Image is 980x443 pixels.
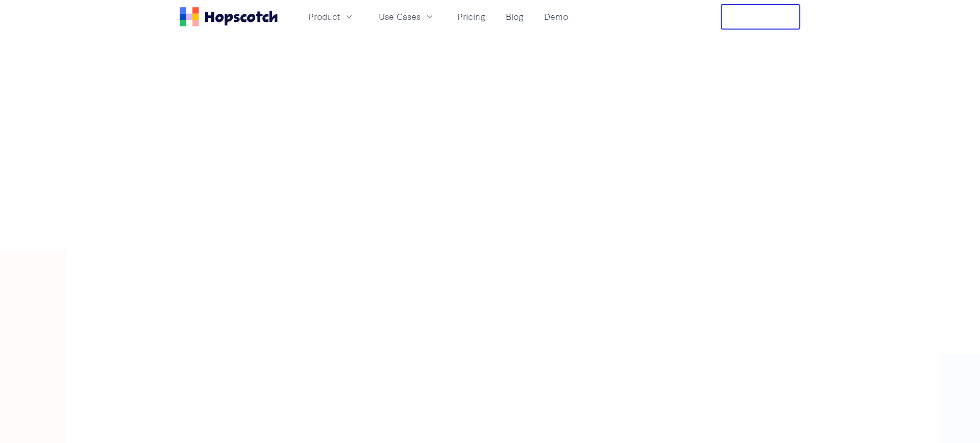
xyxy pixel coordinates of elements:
a: Home [180,7,278,27]
span: Use Cases [379,10,421,23]
button: Free Trial [721,4,800,30]
span: Product [308,10,340,23]
a: Pricing [453,8,489,25]
button: Product [302,8,360,25]
a: Demo [540,8,572,25]
button: Use Cases [373,8,441,25]
a: Blog [502,8,528,25]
